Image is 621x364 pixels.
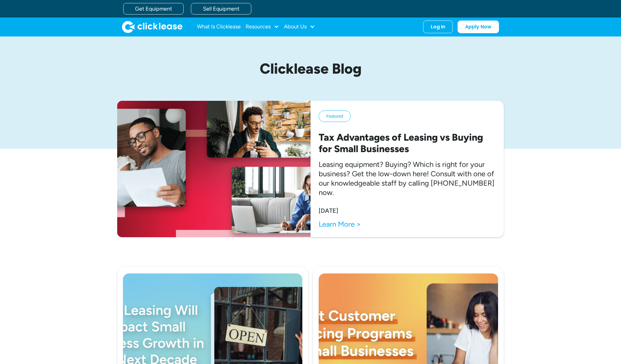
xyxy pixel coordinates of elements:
img: Clicklease logo [122,21,182,33]
div: Log In [431,24,445,30]
a: Learn More > [319,219,361,229]
a: What Is Clicklease [197,21,241,33]
h1: Clicklease Blog [169,61,452,77]
div: [DATE] [319,207,338,215]
a: Apply Now [458,21,499,33]
a: Get Equipment [123,3,184,14]
div: Featured [326,113,343,119]
h2: Tax Advantages of Leasing vs Buying for Small Businesses [319,132,496,155]
div: About Us [284,21,315,33]
a: home [122,21,182,33]
p: Leasing equipment? Buying? Which is right for your business? Get the low-down here! Consult with ... [319,160,496,197]
a: Sell Equipment [191,3,251,14]
div: Resources [246,21,279,33]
